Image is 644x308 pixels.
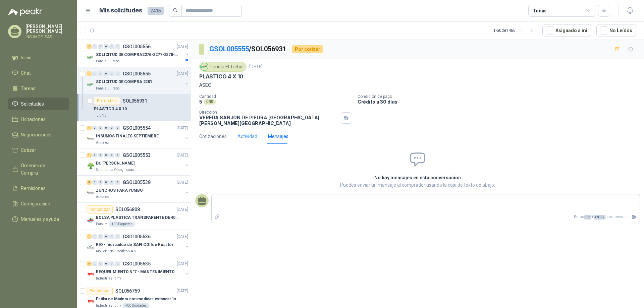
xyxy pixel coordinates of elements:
a: 1 0 0 0 0 0 GSOL005553[DATE] Company LogoDr. [PERSON_NAME]Salamanca Oleaginosas SAS [87,151,190,173]
div: 0 [92,153,97,158]
p: SOL056808 [115,207,140,212]
div: 0 [92,234,97,239]
p: [DATE] [177,288,188,294]
div: 5 [87,261,92,266]
a: Por cotizarSOL056808[DATE] Company LogoBOLSA PLASTICA TRANSPARENTE DE 40*60 CMSPatojito100 Paquetes [77,203,191,230]
p: GSOL005535 [123,261,151,266]
div: 100 Paquetes [109,222,135,227]
button: Asignado a mi [542,24,591,37]
p: Crédito a 30 días [358,99,641,105]
img: Company Logo [87,135,95,143]
img: Company Logo [87,53,95,61]
span: Negociaciones [21,131,52,138]
span: Cotizar [21,146,36,154]
a: 1 0 0 0 0 0 GSOL005554[DATE] Company LogoINSUMOS FINALES SEPTIEMBREAlmatec [87,124,190,145]
p: BOLSA PLASTICA TRANSPARENTE DE 40*60 CMS [96,214,179,221]
div: Panela El Trébol [199,62,247,72]
div: 0 [109,126,114,130]
p: GSOL005538 [123,180,151,185]
img: Company Logo [87,216,95,224]
a: Remisiones [8,182,69,195]
p: ASEO [199,81,636,89]
img: Logo peakr [8,8,42,16]
p: Industrias Tomy [96,276,121,281]
a: Órdenes de Compra [8,159,69,179]
p: SOLICITUD DE COMPRA2276-2277-2278-2284-2285- [96,52,179,58]
div: UND [204,99,216,105]
div: 0 [104,180,109,185]
a: 5 0 0 0 0 0 GSOL005535[DATE] Company LogoREQUERIMIENTO N°7 - MANTENIMIENTOIndustrias Tomy [87,260,190,281]
a: Chat [8,67,69,79]
div: 0 [104,234,109,239]
a: 2 0 0 0 0 0 GSOL005556[DATE] Company LogoSOLICITUD DE COMPRA2276-2277-2278-2284-2285-Panela El Tr... [87,43,190,64]
h2: No hay mensajes en esta conversación [294,174,541,181]
p: [DATE] [177,206,188,213]
a: Negociaciones [8,128,69,141]
span: Configuración [21,200,50,207]
div: Mensajes [268,133,288,140]
div: 0 [115,44,120,49]
p: REQUERIMIENTO N°7 - MANTENIMIENTO [96,269,175,275]
div: 0 [109,261,114,266]
div: Por cotizar [292,45,323,53]
div: 3 [87,180,92,185]
p: Pulsa + para enviar [223,211,629,223]
div: 0 [92,261,97,266]
div: 0 [98,180,103,185]
img: Company Logo [201,63,208,70]
div: 1 [87,153,92,158]
span: Chat [21,69,31,77]
a: Licitaciones [8,113,69,126]
div: 0 [104,153,109,158]
div: 0 [115,126,120,130]
p: ZUNCHOS PARA YUMBO [96,187,143,194]
div: 0 [98,261,103,266]
div: 1 [87,234,92,239]
p: Salamanca Oleaginosas SAS [96,167,138,173]
p: Dr. [PERSON_NAME] [96,160,135,167]
p: Patojito [96,222,107,227]
p: [DATE] [177,44,188,50]
button: Enviar [629,211,640,223]
div: 1 - 50 de 1466 [493,25,537,36]
p: GSOL005554 [123,126,151,130]
p: [DATE] [177,152,188,159]
p: 5 [199,99,202,105]
p: [DATE] [177,125,188,131]
div: 0 [92,180,97,185]
p: GSOL005555 [123,71,151,76]
div: 0 [115,261,120,266]
div: 0 [104,126,109,130]
div: 0 [92,44,97,49]
button: No Leídos [596,24,636,37]
div: 2 [87,44,92,49]
span: Licitaciones [21,116,46,123]
p: VEREDA SANJON DE PIEDRA [GEOGRAPHIC_DATA] , [PERSON_NAME][GEOGRAPHIC_DATA] [199,115,338,126]
span: Órdenes de Compra [21,162,63,177]
div: 0 [109,180,114,185]
p: Puedes enviar un mensaje al comprador usando la caja de texto de abajo. [294,181,541,189]
div: 0 [109,234,114,239]
div: 0 [98,71,103,76]
div: 0 [104,71,109,76]
p: Panela El Trébol [96,59,120,64]
span: Manuales y ayuda [21,215,59,223]
div: 0 [98,44,103,49]
div: 1 [87,71,92,76]
p: SOL056931 [123,99,147,103]
a: 1 0 0 0 0 0 GSOL005536[DATE] Company LogoRIO - mercadeo de SAFI COffee RoasterRio Fertil del Pací... [87,233,190,254]
div: 5 UND [94,113,109,118]
p: / SOL056931 [209,44,287,54]
img: Company Logo [87,189,95,197]
a: Cotizar [8,144,69,157]
p: [DATE] [177,234,188,240]
img: Company Logo [87,162,95,170]
div: 0 [104,261,109,266]
img: Company Logo [87,298,95,306]
a: 1 0 0 0 0 0 GSOL005555[DATE] Company LogoSOLICITUD DE COMPRA 2281Panela El Trébol [87,70,190,91]
p: PLASTICO 4 X 10 [94,106,127,112]
a: Configuración [8,197,69,210]
div: Por cotizar [94,97,120,105]
img: Company Logo [87,80,95,88]
div: 0 [98,126,103,130]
